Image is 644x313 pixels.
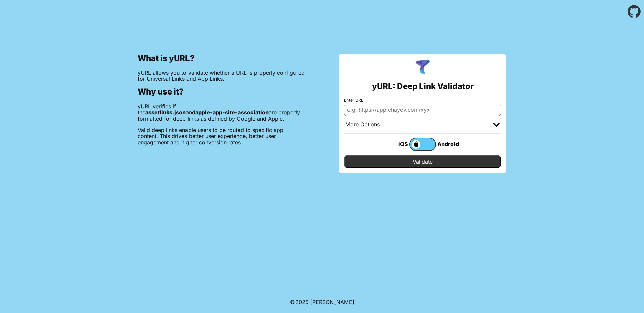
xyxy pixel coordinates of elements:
[344,155,501,168] input: Validate
[345,121,380,128] div: More Options
[145,109,186,116] b: assetlinks.json
[372,82,474,91] h2: yURL: Deep Link Validator
[414,59,431,76] img: yURL Logo
[493,123,500,127] img: chevron
[138,103,305,122] p: yURL verifies if the and are properly formatted for deep links as defined by Google and Apple.
[138,70,305,82] p: yURL allows you to validate whether a URL is properly configured for Universal Links and App Links.
[195,109,269,116] b: apple-app-site-association
[138,87,305,97] h2: Why use it?
[310,299,354,305] a: Michael Ibragimchayev's Personal Site
[344,98,501,103] label: Enter URL
[138,127,305,145] p: Valid deep links enable users to be routed to specific app content. This drives better user exper...
[382,140,409,148] div: iOS
[436,140,463,148] div: Android
[138,54,305,63] h2: What is yURL?
[290,291,354,313] footer: ©
[344,104,501,116] input: e.g. https://app.chayev.com/xyx
[295,299,309,305] span: 2025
